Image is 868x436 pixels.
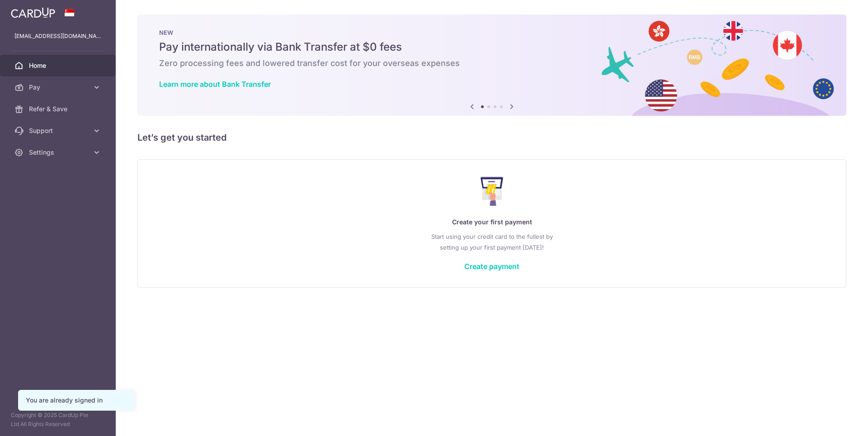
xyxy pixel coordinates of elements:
span: Home [29,61,89,70]
img: Make Payment [481,177,504,206]
img: Bank transfer banner [137,14,846,116]
span: Pay [29,83,89,92]
span: Support [29,126,89,135]
h6: Zero processing fees and lowered transfer cost for your overseas expenses [159,58,825,69]
h5: Pay internationally via Bank Transfer at $0 fees [159,40,825,54]
p: Create your first payment [156,217,828,227]
div: You are already signed in [26,396,126,405]
a: Learn more about Bank Transfer [159,80,271,89]
p: Start using your credit card to the fullest by setting up your first payment [DATE]! [156,231,828,253]
span: Settings [29,148,89,157]
p: [EMAIL_ADDRESS][DOMAIN_NAME] [14,32,101,41]
span: Refer & Save [29,104,89,114]
iframe: Opens a widget where you can find more information [810,409,859,431]
img: CardUp [11,7,55,18]
p: NEW [159,29,825,36]
h5: Let’s get you started [137,130,846,145]
a: Create payment [464,262,519,271]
